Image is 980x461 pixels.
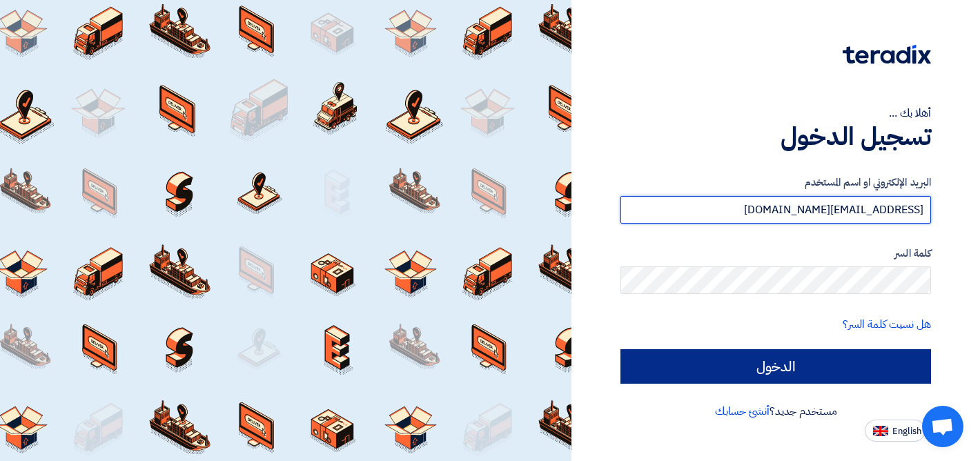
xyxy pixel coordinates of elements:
a: هل نسيت كلمة السر؟ [843,316,931,333]
img: en-US.png [873,426,888,436]
input: أدخل بريد العمل الإلكتروني او اسم المستخدم الخاص بك ... [620,196,931,224]
a: Open chat [922,406,963,447]
label: كلمة السر [620,246,931,262]
div: أهلا بك ... [620,105,931,121]
h1: تسجيل الدخول [620,121,931,152]
a: أنشئ حسابك [715,403,770,420]
img: Teradix logo [843,45,931,64]
label: البريد الإلكتروني او اسم المستخدم [620,175,931,190]
input: الدخول [620,349,931,384]
button: English [865,420,925,442]
span: English [892,426,921,436]
div: مستخدم جديد؟ [620,403,931,420]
